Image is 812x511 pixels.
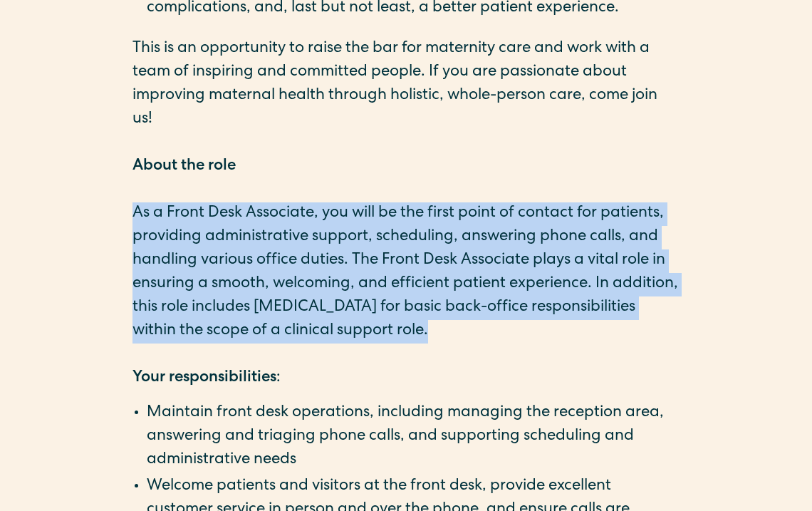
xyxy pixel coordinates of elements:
p: ‍ [132,179,680,202]
li: Maintain front desk operations, including managing the reception area, answering and triaging pho... [147,402,680,473]
p: ‍ [132,344,680,367]
p: As a Front Desk Associate, you will be the first point of contact for patients, providing adminis... [132,202,680,344]
strong: About the role [132,159,236,175]
strong: Your responsibilities [132,371,276,386]
p: : [132,367,680,391]
p: ‍ [132,132,680,155]
p: This is an opportunity to raise the bar for maternity care and work with a team of inspiring and ... [132,38,680,132]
